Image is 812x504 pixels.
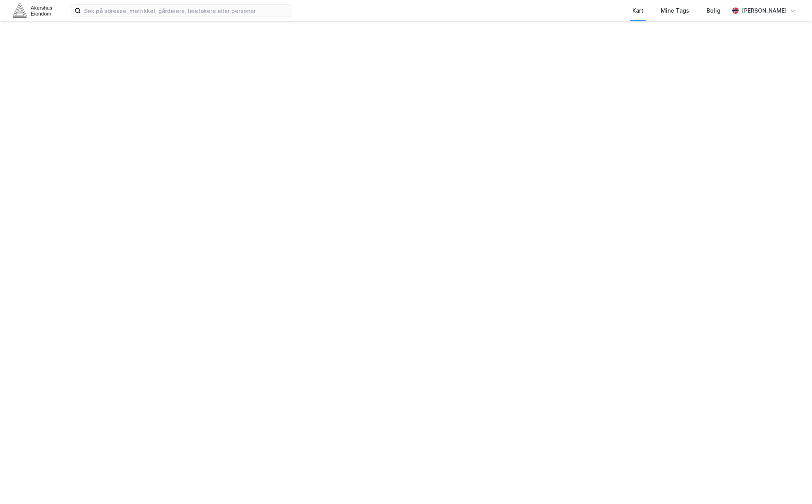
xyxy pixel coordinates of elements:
[661,6,689,15] div: Mine Tags
[13,4,52,17] img: akershus-eiendom-logo.9091f326c980b4bce74ccdd9f866810c.svg
[707,6,720,15] div: Bolig
[742,6,787,15] div: [PERSON_NAME]
[632,6,643,15] div: Kart
[773,466,812,504] iframe: Chat Widget
[81,5,292,17] input: Søk på adresse, matrikkel, gårdeiere, leietakere eller personer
